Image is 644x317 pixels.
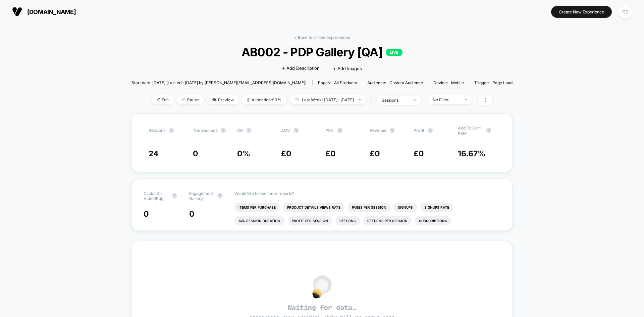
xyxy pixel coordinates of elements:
[217,193,223,199] button: ?
[386,49,402,56] p: LIVE
[419,149,424,158] span: 0
[359,99,361,100] img: end
[451,80,464,85] span: mobile
[207,95,239,104] span: Preview
[619,5,632,18] div: CD
[189,191,214,201] span: Engagement Gallery
[617,5,634,19] button: CD
[286,149,291,158] span: 0
[177,95,204,104] span: Pause
[10,6,78,17] button: [DOMAIN_NAME]
[318,80,357,85] div: Pages:
[367,80,423,85] div: Audience:
[414,99,416,101] img: end
[12,7,22,17] img: Visually logo
[325,128,334,133] span: PSV
[157,98,160,101] img: edit
[234,191,500,196] p: Would like to see more reports?
[193,128,217,133] span: Transactions
[234,203,280,212] li: Items Per Purchase
[144,209,149,219] span: 0
[414,149,424,158] span: £
[237,128,243,133] span: CR
[370,149,380,158] span: £
[293,128,299,133] button: ?
[363,216,412,225] li: Returns Per Session
[414,128,424,133] span: Profit
[149,128,165,133] span: Sessions
[394,203,417,212] li: Signups
[247,98,250,102] img: rebalance
[27,8,76,15] span: [DOMAIN_NAME]
[325,149,336,158] span: £
[428,80,469,85] span: Device:
[551,6,612,18] button: Create New Experience
[375,149,380,158] span: 0
[333,66,362,71] span: + Add Images
[334,80,357,85] span: all products
[149,149,159,158] span: 24
[486,128,491,133] button: ?
[433,97,460,102] div: No Filter
[281,128,290,133] span: AOV
[182,98,185,101] img: end
[189,209,195,219] span: 0
[282,65,320,72] span: + Add Description
[295,98,299,101] img: calendar
[152,95,174,104] span: Edit
[281,149,291,158] span: £
[237,149,250,158] span: 0 %
[234,216,284,225] li: Avg Session Duration
[312,275,332,299] img: no_data
[370,95,377,105] span: |
[390,128,395,133] button: ?
[283,203,344,212] li: Product Details Views Rate
[131,80,307,85] span: Start date: [DATE] (Last edit [DATE] by [PERSON_NAME][EMAIL_ADDRESS][DOMAIN_NAME])
[242,95,286,104] span: Allocation: 99%
[246,128,252,133] button: ?
[492,80,513,85] span: Page Load
[348,203,390,212] li: Pages Per Session
[458,149,485,158] span: 16.67 %
[335,216,360,225] li: Returns
[221,128,226,133] button: ?
[458,125,483,136] span: Add To Cart Rate
[144,191,168,201] span: Clicks On Video(pdp)
[337,128,342,133] button: ?
[172,193,177,199] button: ?
[370,128,386,133] span: Revenue
[420,203,453,212] li: Signups Rate
[290,95,366,104] span: Last Week: [DATE] - [DATE]
[474,80,513,85] div: Trigger:
[151,45,493,59] span: AB002 - PDP Gallery [QA]
[415,216,451,225] li: Subscriptions
[193,149,198,158] span: 0
[294,35,350,40] a: < Back to all live experiences
[288,216,332,225] li: Profit Per Session
[382,98,409,103] div: sessions
[428,128,433,133] button: ?
[330,149,336,158] span: 0
[465,99,467,100] img: end
[169,128,174,133] button: ?
[389,80,423,85] span: Custom Audience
